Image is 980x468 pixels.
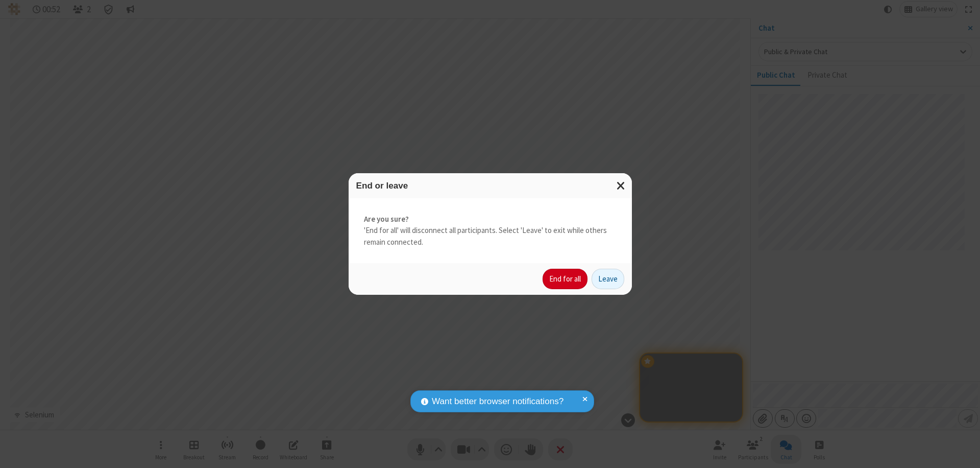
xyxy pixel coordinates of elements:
strong: Are you sure? [364,214,617,225]
h3: End or leave [356,181,624,191]
div: 'End for all' will disconnect all participants. Select 'Leave' to exit while others remain connec... [349,198,632,264]
span: Want better browser notifications? [432,395,563,408]
button: Close modal [610,173,632,198]
button: End for all [543,269,587,289]
button: Leave [592,269,624,289]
